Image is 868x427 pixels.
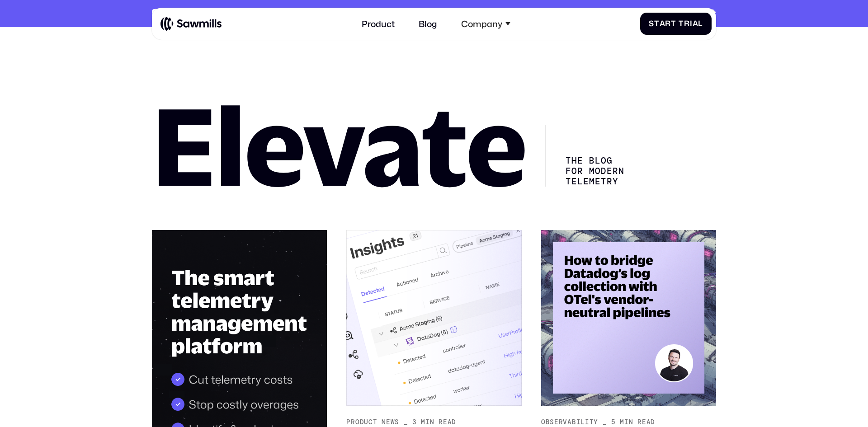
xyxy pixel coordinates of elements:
[679,19,684,28] span: T
[660,19,665,28] span: a
[684,19,690,28] span: r
[603,418,607,426] div: _
[346,418,399,426] div: Product News
[454,12,517,35] div: Company
[421,418,456,426] div: min read
[665,19,671,28] span: r
[355,12,401,35] a: Product
[698,19,703,28] span: l
[412,12,444,35] a: Blog
[690,19,693,28] span: i
[461,19,502,29] div: Company
[412,418,417,426] div: 3
[620,418,655,426] div: min read
[693,19,698,28] span: a
[640,13,712,35] a: StartTrial
[649,19,654,28] span: S
[404,418,408,426] div: _
[541,418,598,426] div: Observability
[546,125,632,187] div: The Blog for Modern telemetry
[152,103,526,187] h1: Elevate
[611,418,616,426] div: 5
[654,19,660,28] span: t
[671,19,676,28] span: t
